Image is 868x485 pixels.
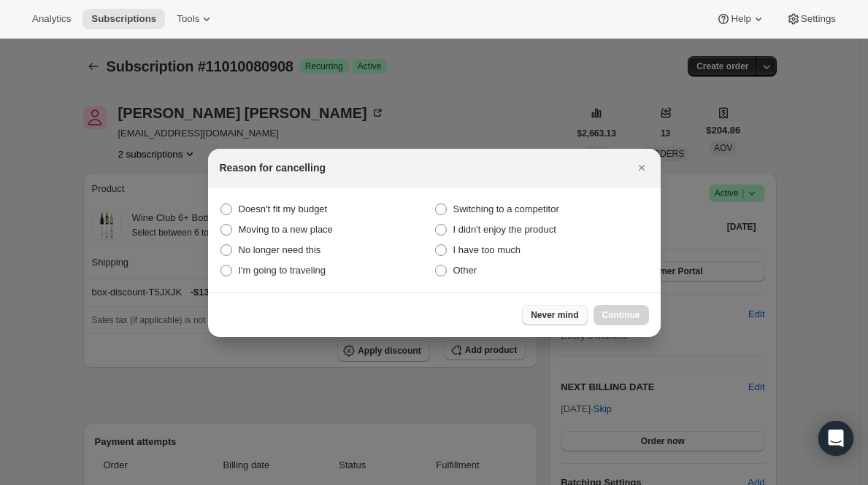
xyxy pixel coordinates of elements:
[801,13,836,25] span: Settings
[453,224,556,235] span: I didn't enjoy the product
[82,9,165,29] button: Subscriptions
[91,13,156,25] span: Subscriptions
[453,244,521,255] span: I have too much
[239,203,328,214] span: Doesn't fit my budget
[531,309,578,321] span: Never mind
[177,13,199,25] span: Tools
[818,421,853,456] div: Open Intercom Messenger
[453,265,477,276] span: Other
[239,224,333,235] span: Moving to a new place
[631,158,652,178] button: Close
[731,13,750,25] span: Help
[23,9,80,29] button: Analytics
[239,244,321,255] span: No longer need this
[239,265,326,276] span: I'm going to traveling
[168,9,223,29] button: Tools
[220,160,326,175] h2: Reason for cancelling
[707,9,774,29] button: Help
[522,305,587,325] button: Never mind
[32,13,71,25] span: Analytics
[777,9,845,29] button: Settings
[453,203,559,214] span: Switching to a competitor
